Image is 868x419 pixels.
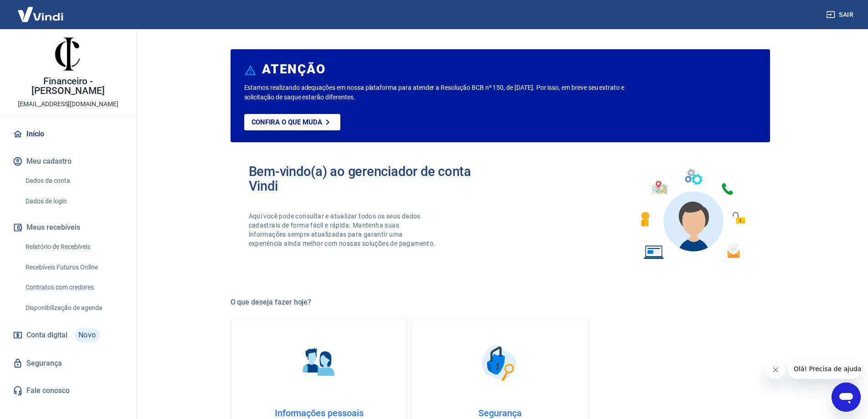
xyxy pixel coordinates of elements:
[477,340,523,386] img: Segurança
[766,361,785,379] iframe: Fechar mensagem
[249,212,437,248] p: Aqui você pode consultar e atualizar todos os seus dados cadastrais de forma fácil e rápida. Mant...
[296,340,342,386] img: Informações pessoais
[262,65,325,74] h6: ATENÇÃO
[11,381,125,401] a: Fale conosco
[832,383,861,412] iframe: Botão para abrir a janela de mensagens
[22,238,125,256] a: Relatório de Recebíveis
[50,36,87,73] img: c7f6c277-3e1a-459d-8a6e-e007bbcd6746.jpeg
[22,278,125,297] a: Contratos com credores
[231,298,770,307] h5: O que deseja fazer hoje?
[824,6,857,23] button: Sair
[26,329,67,341] span: Conta digital
[11,124,125,144] a: Início
[11,217,125,238] button: Meus recebíveis
[244,83,654,102] p: Estamos realizando adequações em nossa plataforma para atender a Resolução BCB nº 150, de [DATE]....
[5,6,77,14] span: Olá! Precisa de ajuda?
[788,359,861,379] iframe: Mensagem da empresa
[11,324,125,346] a: Conta digitalNovo
[22,171,125,190] a: Dados da conta
[246,408,393,419] h4: Informações pessoais
[11,0,70,28] img: Vindi
[22,192,125,211] a: Dados de login
[252,118,322,126] p: Confira o que muda
[7,77,129,96] p: Financeiro - [PERSON_NAME]
[75,328,100,342] span: Novo
[632,164,752,265] img: Imagem de um avatar masculino com diversos icones exemplificando as funcionalidades do gerenciado...
[426,408,574,419] h4: Segurança
[244,114,340,130] a: Confira o que muda
[18,99,118,109] p: [EMAIL_ADDRESS][DOMAIN_NAME]
[22,299,125,317] a: Disponibilização de agenda
[249,164,500,193] h2: Bem-vindo(a) ao gerenciador de conta Vindi
[11,353,125,373] a: Segurança
[11,151,125,171] button: Meu cadastro
[22,258,125,277] a: Recebíveis Futuros Online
